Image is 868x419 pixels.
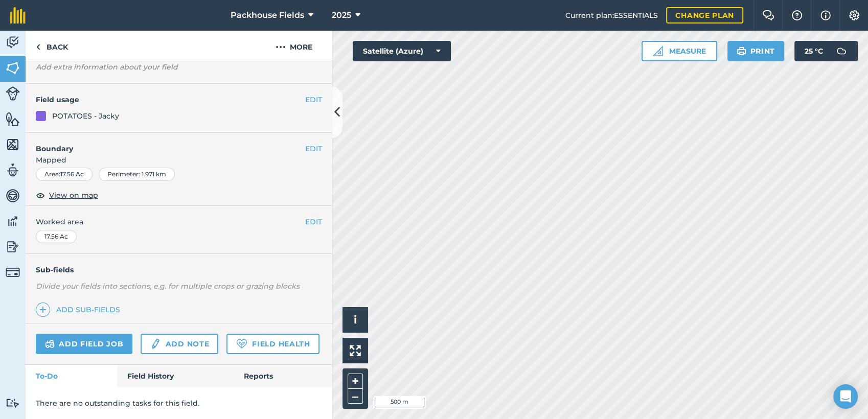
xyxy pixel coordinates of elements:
img: svg+xml;base64,PHN2ZyB4bWxucz0iaHR0cDovL3d3dy53My5vcmcvMjAwMC9zdmciIHdpZHRoPSIxOCIgaGVpZ2h0PSIyNC... [36,189,45,201]
div: 17.56 Ac [36,230,77,243]
span: 2025 [332,9,351,21]
img: svg+xml;base64,PHN2ZyB4bWxucz0iaHR0cDovL3d3dy53My5vcmcvMjAwMC9zdmciIHdpZHRoPSI1NiIgaGVpZ2h0PSI2MC... [6,137,20,152]
span: i [354,313,357,326]
span: Mapped [26,154,332,166]
h4: Field usage [36,94,305,105]
img: svg+xml;base64,PD94bWwgdmVyc2lvbj0iMS4wIiBlbmNvZGluZz0idXRmLTgiPz4KPCEtLSBHZW5lcmF0b3I6IEFkb2JlIE... [6,239,20,254]
button: EDIT [305,94,322,105]
a: Field History [117,365,233,387]
div: Perimeter : 1.971 km [99,168,175,181]
a: Add note [141,334,218,354]
em: Add extra information about your field [36,62,178,72]
img: Four arrows, one pointing top left, one top right, one bottom right and the last bottom left [350,345,361,356]
span: Worked area [36,216,322,227]
img: svg+xml;base64,PHN2ZyB4bWxucz0iaHR0cDovL3d3dy53My5vcmcvMjAwMC9zdmciIHdpZHRoPSI5IiBoZWlnaHQ9IjI0Ii... [36,41,40,53]
img: Ruler icon [653,46,663,56]
a: Change plan [666,7,743,24]
button: 25 °C [794,41,858,61]
h4: Boundary [26,133,305,154]
button: Print [727,41,785,61]
button: EDIT [305,143,322,154]
img: svg+xml;base64,PD94bWwgdmVyc2lvbj0iMS4wIiBlbmNvZGluZz0idXRmLTgiPz4KPCEtLSBHZW5lcmF0b3I6IEFkb2JlIE... [831,41,852,61]
img: svg+xml;base64,PHN2ZyB4bWxucz0iaHR0cDovL3d3dy53My5vcmcvMjAwMC9zdmciIHdpZHRoPSIxNyIgaGVpZ2h0PSIxNy... [820,9,831,21]
button: i [342,307,368,333]
a: Reports [234,365,332,387]
a: Add sub-fields [36,302,124,317]
div: Area : 17.56 Ac [36,168,93,181]
span: Packhouse Fields [231,9,304,21]
img: fieldmargin Logo [10,7,26,24]
span: Current plan : ESSENTIALS [565,10,658,21]
button: View on map [36,189,98,201]
img: svg+xml;base64,PHN2ZyB4bWxucz0iaHR0cDovL3d3dy53My5vcmcvMjAwMC9zdmciIHdpZHRoPSIxOSIgaGVpZ2h0PSIyNC... [737,45,746,57]
button: Measure [642,41,717,61]
img: svg+xml;base64,PD94bWwgdmVyc2lvbj0iMS4wIiBlbmNvZGluZz0idXRmLTgiPz4KPCEtLSBHZW5lcmF0b3I6IEFkb2JlIE... [6,265,20,280]
em: Divide your fields into sections, e.g. for multiple crops or grazing blocks [36,282,300,291]
button: More [256,31,332,61]
img: A cog icon [848,10,860,20]
img: svg+xml;base64,PD94bWwgdmVyc2lvbj0iMS4wIiBlbmNvZGluZz0idXRmLTgiPz4KPCEtLSBHZW5lcmF0b3I6IEFkb2JlIE... [150,338,161,350]
button: Satellite (Azure) [353,41,451,61]
img: Two speech bubbles overlapping with the left bubble in the forefront [762,10,774,20]
a: Field Health [226,334,319,354]
img: A question mark icon [791,10,803,20]
a: Back [26,31,78,61]
img: svg+xml;base64,PD94bWwgdmVyc2lvbj0iMS4wIiBlbmNvZGluZz0idXRmLTgiPz4KPCEtLSBHZW5lcmF0b3I6IEFkb2JlIE... [6,86,20,101]
img: svg+xml;base64,PHN2ZyB4bWxucz0iaHR0cDovL3d3dy53My5vcmcvMjAwMC9zdmciIHdpZHRoPSIyMCIgaGVpZ2h0PSIyNC... [276,41,286,53]
div: POTATOES - Jacky [52,110,119,122]
span: View on map [49,190,98,201]
img: svg+xml;base64,PD94bWwgdmVyc2lvbj0iMS4wIiBlbmNvZGluZz0idXRmLTgiPz4KPCEtLSBHZW5lcmF0b3I6IEFkb2JlIE... [6,188,20,203]
img: svg+xml;base64,PHN2ZyB4bWxucz0iaHR0cDovL3d3dy53My5vcmcvMjAwMC9zdmciIHdpZHRoPSIxNCIgaGVpZ2h0PSIyNC... [39,304,47,316]
button: EDIT [305,216,322,227]
img: svg+xml;base64,PHN2ZyB4bWxucz0iaHR0cDovL3d3dy53My5vcmcvMjAwMC9zdmciIHdpZHRoPSI1NiIgaGVpZ2h0PSI2MC... [6,60,20,76]
img: svg+xml;base64,PHN2ZyB4bWxucz0iaHR0cDovL3d3dy53My5vcmcvMjAwMC9zdmciIHdpZHRoPSI1NiIgaGVpZ2h0PSI2MC... [6,111,20,127]
a: To-Do [26,365,117,387]
img: svg+xml;base64,PD94bWwgdmVyc2lvbj0iMS4wIiBlbmNvZGluZz0idXRmLTgiPz4KPCEtLSBHZW5lcmF0b3I6IEFkb2JlIE... [6,214,20,229]
div: Open Intercom Messenger [833,384,858,409]
img: svg+xml;base64,PD94bWwgdmVyc2lvbj0iMS4wIiBlbmNvZGluZz0idXRmLTgiPz4KPCEtLSBHZW5lcmF0b3I6IEFkb2JlIE... [6,398,20,408]
span: 25 ° C [805,41,823,61]
img: svg+xml;base64,PD94bWwgdmVyc2lvbj0iMS4wIiBlbmNvZGluZz0idXRmLTgiPz4KPCEtLSBHZW5lcmF0b3I6IEFkb2JlIE... [6,162,20,178]
img: svg+xml;base64,PD94bWwgdmVyc2lvbj0iMS4wIiBlbmNvZGluZz0idXRmLTgiPz4KPCEtLSBHZW5lcmF0b3I6IEFkb2JlIE... [45,338,55,350]
a: Add field job [36,334,132,354]
h4: Sub-fields [26,264,332,275]
img: svg+xml;base64,PD94bWwgdmVyc2lvbj0iMS4wIiBlbmNvZGluZz0idXRmLTgiPz4KPCEtLSBHZW5lcmF0b3I6IEFkb2JlIE... [6,35,20,50]
button: – [348,389,363,404]
button: + [348,374,363,389]
p: There are no outstanding tasks for this field. [36,398,322,409]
